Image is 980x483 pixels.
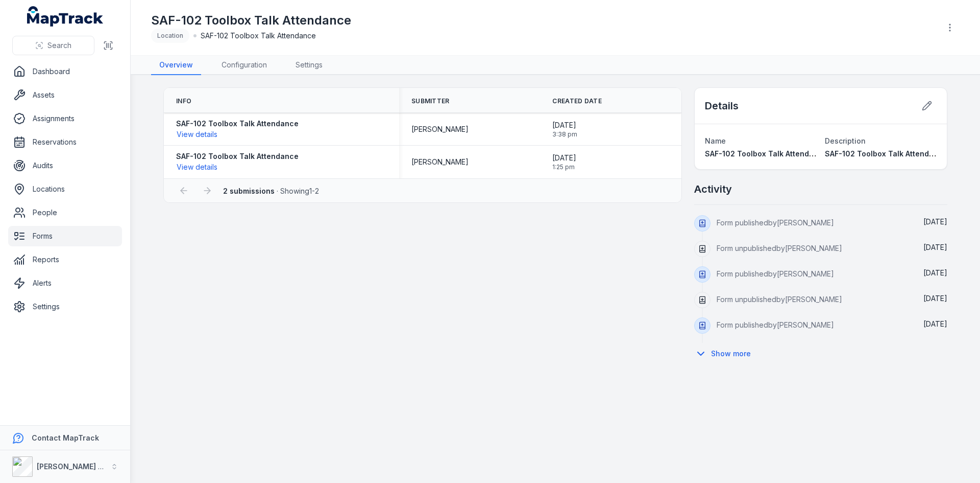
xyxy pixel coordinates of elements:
[8,249,122,270] a: Reports
[411,97,450,105] span: Submitter
[27,6,104,27] a: MapTrack
[176,97,191,105] span: Info
[717,320,834,329] span: Form published by [PERSON_NAME]
[923,268,947,277] span: [DATE]
[213,56,275,75] a: Configuration
[8,155,122,176] a: Audits
[923,294,947,303] time: 9/15/2025, 4:20:00 PM
[923,217,947,226] time: 9/15/2025, 4:26:58 PM
[8,202,122,223] a: People
[717,269,834,278] span: Form published by [PERSON_NAME]
[8,179,122,199] a: Locations
[923,294,947,303] span: [DATE]
[694,343,757,364] button: Show more
[37,462,120,471] strong: [PERSON_NAME] Group
[176,151,299,162] strong: SAF-102 Toolbox Talk Attendance
[201,31,316,41] span: SAF-102 Toolbox Talk Attendance
[552,153,576,163] span: [DATE]
[411,124,469,134] span: [PERSON_NAME]
[705,99,739,113] h2: Details
[8,132,122,152] a: Reservations
[8,61,122,82] a: Dashboard
[151,12,351,29] h1: SAF-102 Toolbox Talk Attendance
[151,56,201,75] a: Overview
[411,157,469,167] span: [PERSON_NAME]
[12,36,94,55] button: Search
[552,97,602,105] span: Created Date
[923,217,947,226] span: [DATE]
[923,268,947,277] time: 9/15/2025, 4:22:46 PM
[705,149,827,158] span: SAF-102 Toolbox Talk Attendance
[176,119,299,129] strong: SAF-102 Toolbox Talk Attendance
[552,120,577,130] span: [DATE]
[552,130,577,139] span: 3:38 pm
[223,187,319,195] span: · Showing 1 - 2
[8,296,122,317] a: Settings
[552,153,576,171] time: 8/21/2025, 1:25:51 PM
[176,162,218,173] button: View details
[923,319,947,328] span: [DATE]
[8,273,122,293] a: Alerts
[287,56,331,75] a: Settings
[923,319,947,328] time: 9/15/2025, 4:18:34 PM
[552,163,576,171] span: 1:25 pm
[717,218,834,227] span: Form published by [PERSON_NAME]
[923,243,947,251] time: 9/15/2025, 4:24:21 PM
[923,243,947,251] span: [DATE]
[223,187,275,195] strong: 2 submissions
[694,182,732,196] h2: Activity
[552,120,577,139] time: 9/15/2025, 3:38:09 PM
[825,149,947,158] span: SAF-102 Toolbox Talk Attendance
[717,295,842,304] span: Form unpublished by [PERSON_NAME]
[47,40,71,51] span: Search
[8,108,122,129] a: Assignments
[176,129,218,140] button: View details
[8,226,122,246] a: Forms
[825,136,866,145] span: Description
[8,85,122,105] a: Assets
[705,136,726,145] span: Name
[32,433,99,442] strong: Contact MapTrack
[151,29,189,43] div: Location
[717,244,842,252] span: Form unpublished by [PERSON_NAME]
